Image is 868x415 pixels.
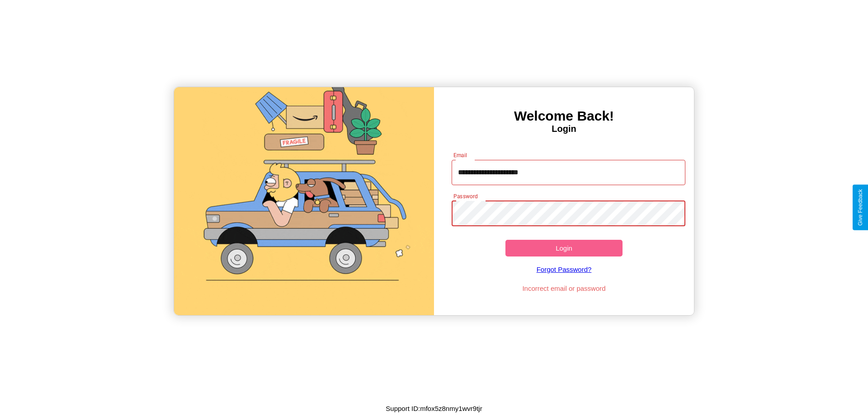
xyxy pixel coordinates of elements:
[434,124,694,134] h4: Login
[434,108,694,124] h3: Welcome Back!
[453,151,467,159] label: Email
[857,189,863,226] div: Give Feedback
[453,192,477,200] label: Password
[386,402,482,415] p: Support ID: mfox5z8nmy1wvr9tjr
[447,256,681,282] a: Forgot Password?
[505,240,623,256] button: Login
[174,87,434,315] img: gif
[447,282,681,294] p: Incorrect email or password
